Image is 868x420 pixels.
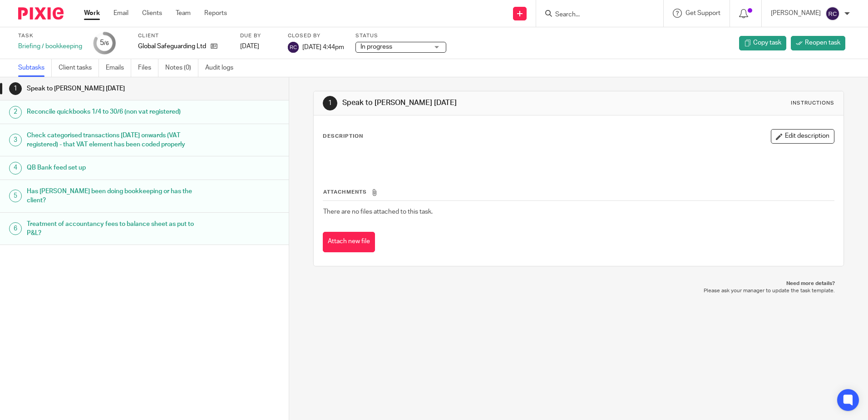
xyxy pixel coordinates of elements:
[176,9,191,18] a: Team
[805,38,840,47] span: Reopen task
[771,9,821,18] p: [PERSON_NAME]
[322,280,834,287] p: Need more details?
[554,11,636,19] input: Search
[18,7,64,20] img: Pixie
[791,100,834,107] div: Instructions
[753,38,781,47] span: Copy task
[165,59,198,77] a: Notes (0)
[240,42,276,51] div: [DATE]
[18,59,52,77] a: Subtasks
[323,209,433,215] span: There are no files attached to this task.
[18,32,82,40] label: Task
[205,59,240,77] a: Audit logs
[138,32,229,40] label: Client
[355,32,446,40] label: Status
[113,9,128,18] a: Email
[9,190,22,202] div: 5
[27,129,196,152] h1: Check categorised transactions [DATE] onwards (VAT registered) - that VAT element has been coded ...
[323,232,375,252] button: Attach new file
[18,42,82,51] div: Briefing / bookkeeping
[27,82,196,95] h1: Speak to [PERSON_NAME] [DATE]
[322,287,834,295] p: Please ask your manager to update the task template.
[825,6,840,21] img: svg%3E
[302,44,344,50] span: [DATE] 4:44pm
[142,9,162,18] a: Clients
[100,38,109,48] div: 5
[204,9,227,18] a: Reports
[9,106,22,119] div: 2
[791,36,845,50] a: Reopen task
[84,9,100,18] a: Work
[288,42,299,53] img: svg%3E
[59,59,99,77] a: Client tasks
[739,36,786,50] a: Copy task
[106,59,131,77] a: Emails
[323,96,337,110] div: 1
[138,42,206,51] p: Global Safeguarding Ltd
[771,129,834,144] button: Edit description
[27,161,196,175] h1: QB Bank feed set up
[104,41,109,46] small: /6
[323,133,363,140] p: Description
[9,134,22,146] div: 3
[240,32,276,40] label: Due by
[9,162,22,175] div: 4
[9,222,22,235] div: 6
[27,217,196,240] h1: Treatment of accountancy fees to balance sheet as put to P&L?
[686,10,720,16] span: Get Support
[9,82,22,95] div: 1
[342,98,598,108] h1: Speak to [PERSON_NAME] [DATE]
[27,105,196,119] h1: Reconcile quickbooks 1/4 to 30/6 (non vat registered)
[360,44,392,50] span: In progress
[288,32,344,40] label: Closed by
[138,59,158,77] a: Files
[323,190,367,195] span: Attachments
[27,185,196,208] h1: Has [PERSON_NAME] been doing bookkeeping or has the client?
